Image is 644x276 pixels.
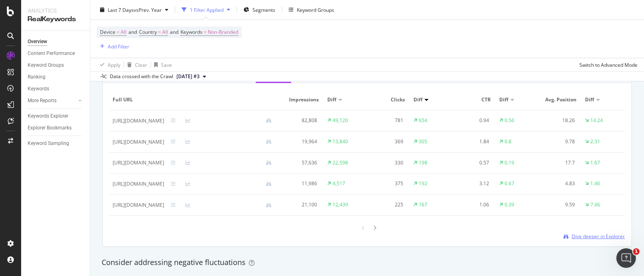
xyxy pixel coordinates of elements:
button: Last 7 DaysvsPrev. Year [97,3,172,16]
span: Diff [585,96,594,103]
div: Content Performance [28,49,75,58]
div: 57,636 [285,159,318,166]
div: 17.7 [542,159,575,166]
a: More Reports [28,96,76,105]
div: Keyword Groups [297,6,334,13]
span: Diff [327,96,336,103]
div: RealKeywords [28,15,83,24]
span: Diff [413,96,422,103]
div: 330 [370,159,403,166]
div: 1 Filter Applied [190,6,224,13]
div: 2.31 [590,138,600,145]
div: 4,517 [333,180,345,187]
div: 305 [419,138,427,145]
span: vs Prev. Year [134,6,162,13]
div: [URL][DOMAIN_NAME] [113,159,164,166]
span: = [117,28,120,35]
a: Ranking [28,73,84,81]
button: Save [151,58,172,71]
div: 1.84 [456,138,489,145]
div: [URL][DOMAIN_NAME] [113,117,164,125]
div: 0.8 [505,138,511,145]
div: 1.67 [590,159,600,166]
div: 0.56 [505,117,514,124]
span: Clicks [370,96,405,103]
div: 0.39 [505,201,514,208]
div: 225 [370,201,403,208]
span: CTR [456,96,491,103]
span: Full URL [113,96,276,103]
span: 2025 Oct. 1st #3 [176,73,200,80]
button: Segments [240,3,278,16]
div: 14.24 [590,117,603,124]
a: Dive deeper in Explorer [563,233,625,240]
a: Keyword Groups [28,61,84,70]
div: 198 [419,159,427,166]
div: Switch to Advanced Mode [579,61,637,68]
div: Keywords Explorer [28,112,68,120]
div: 12,439 [333,201,348,208]
span: and [170,28,178,35]
div: 9.59 [542,201,575,208]
div: 4.83 [542,180,575,187]
span: = [158,28,161,35]
span: = [204,28,207,35]
div: 1.46 [590,180,600,187]
div: Keywords [28,85,49,93]
div: 3.12 [456,180,489,187]
span: Impressions [285,96,319,103]
div: 369 [370,138,403,145]
div: Save [161,61,172,68]
div: 781 [370,117,403,124]
div: Ranking [28,73,46,81]
div: 654 [419,117,427,124]
div: 9.78 [542,138,575,145]
div: Clear [135,61,147,68]
button: Apply [97,58,120,71]
div: Overview [28,37,47,46]
span: Avg. Position [542,96,577,103]
span: Keywords [181,28,202,35]
div: 82,808 [285,117,318,124]
div: 192 [419,180,427,187]
span: and [128,28,137,35]
a: Keywords Explorer [28,112,84,120]
a: Overview [28,37,84,46]
div: Apply [108,61,120,68]
button: [DATE] #3 [173,72,209,81]
span: All [121,26,126,38]
span: Country [139,28,157,35]
div: 18.26 [542,117,575,124]
span: Device [100,28,115,35]
div: 0.67 [505,180,514,187]
iframe: Intercom live chat [616,248,636,268]
button: Add Filter [97,42,129,51]
span: Diff [499,96,508,103]
button: 1 Filter Applied [178,3,233,16]
span: Dive deeper in Explorer [572,233,625,240]
div: 11,986 [285,180,318,187]
div: 375 [370,180,403,187]
div: More Reports [28,96,57,105]
div: Keyword Sampling [28,139,69,148]
span: Segments [252,6,275,13]
span: 1 [633,248,640,255]
div: 49,120 [333,117,348,124]
div: Keyword Groups [28,61,64,70]
div: [URL][DOMAIN_NAME] [113,180,164,188]
button: Switch to Advanced Mode [576,58,637,71]
span: Non-Branded [208,26,238,38]
a: Content Performance [28,49,84,58]
span: Last 7 Days [108,6,134,13]
div: 0.19 [505,159,514,166]
div: [URL][DOMAIN_NAME] [113,138,164,146]
div: 13,840 [333,138,348,145]
div: 1.06 [456,201,489,208]
div: Add Filter [108,43,129,50]
div: 7.46 [590,201,600,208]
div: 22,598 [333,159,348,166]
button: Clear [124,58,147,71]
a: Explorer Bookmarks [28,124,84,132]
div: 167 [419,201,427,208]
div: 19,964 [285,138,318,145]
